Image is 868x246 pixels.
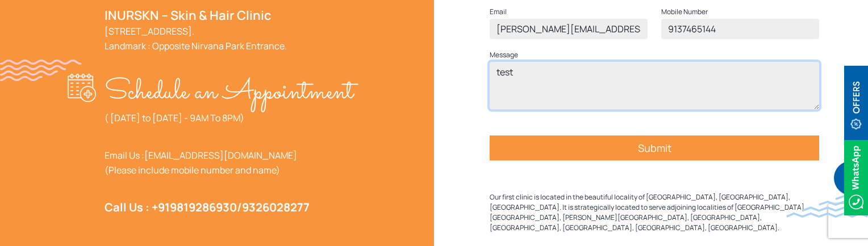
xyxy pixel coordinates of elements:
[490,5,507,19] label: Email
[105,148,353,177] p: Email Us : (Please include mobile number and name)
[242,200,310,215] a: 9326028277
[105,74,353,111] p: Schedule an Appointment
[105,7,272,24] a: INURSKN – Skin & Hair Clinic
[68,74,105,102] img: appointment-w
[786,195,868,218] img: bluewave
[661,5,708,19] label: Mobile Number
[490,135,819,160] input: Submit
[844,140,868,215] img: Whatsappicon
[490,192,819,233] p: Our first clinic is located in the beautiful locality of [GEOGRAPHIC_DATA], [GEOGRAPHIC_DATA], [G...
[105,111,353,125] p: ( [DATE] to [DATE] - 9AM To 8PM)
[661,19,819,39] input: Enter your mobile number
[490,48,518,62] label: Message
[844,66,868,141] img: offerBt
[170,200,237,215] a: 9819286930
[490,19,648,39] input: Enter email address
[844,171,868,183] a: Whatsappicon
[105,200,310,215] strong: Call Us : +91 /
[144,149,297,162] a: [EMAIL_ADDRESS][DOMAIN_NAME]
[105,25,287,52] a: [STREET_ADDRESS].Landmark : Opposite Nirvana Park Entrance.
[845,226,854,235] img: up-blue-arrow.svg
